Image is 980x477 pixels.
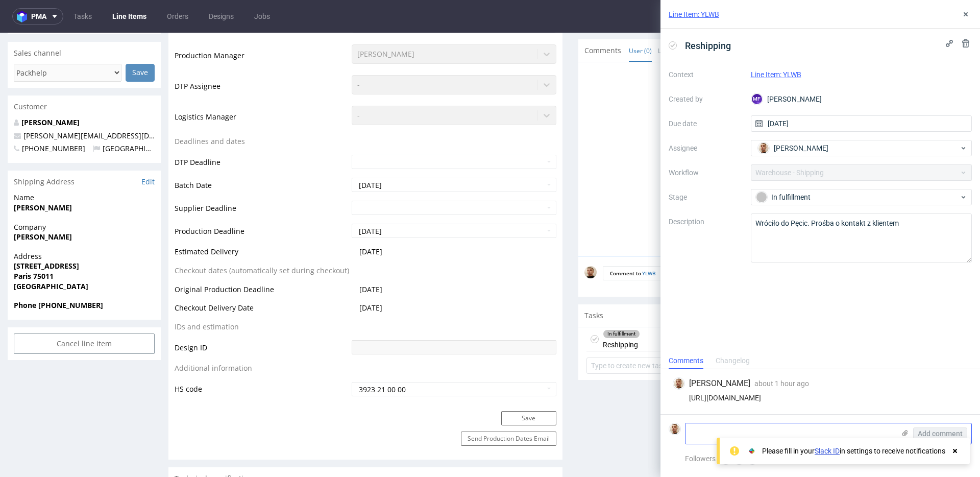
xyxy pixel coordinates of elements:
div: Changelog [716,353,750,369]
span: Tasks [584,278,603,288]
a: Line Items [106,8,153,25]
div: Technical specification [168,435,562,457]
div: [URL][DOMAIN_NAME] [673,394,968,402]
span: Comments [584,13,621,23]
p: Comment to [603,233,663,248]
span: Followers [685,455,716,463]
a: View all (0) [936,14,966,22]
label: Created by [669,93,743,105]
span: Company [14,189,155,200]
a: [PERSON_NAME] [21,85,80,94]
label: Description [669,216,743,260]
a: Tasks [67,8,98,25]
a: Jobs [248,8,276,25]
a: View all [945,279,966,288]
span: [DATE] [359,214,382,224]
span: [PHONE_NUMBER] [14,111,85,121]
td: Estimated Delivery [175,213,349,232]
input: Save [126,31,155,49]
td: Checkout Delivery Date [175,269,349,288]
img: Bartłomiej Leśniczuk [670,424,680,434]
a: YLWB [642,237,656,244]
span: Reshipping [681,37,735,54]
figcaption: MF [752,94,762,104]
td: Design ID [175,306,349,329]
label: Workflow [669,166,743,179]
span: pma [31,13,46,20]
strong: [PERSON_NAME] [14,199,72,209]
a: Edit [141,144,155,154]
div: Customer [8,63,161,85]
img: Slack [747,446,757,456]
img: regular_mini_magick20240628-108-74q3je.jpg [584,233,597,246]
a: User (0) [629,7,652,29]
a: Line Item (0) [658,7,693,29]
span: [DATE] [359,252,382,261]
td: Deadlines and dates [175,103,349,122]
a: Line Item: YLWB [751,70,801,79]
div: Sales channel [8,9,161,32]
td: Original Production Deadline [175,251,349,270]
strong: Paris 75011 [14,238,54,248]
div: In fulfillment [603,297,640,305]
td: Production Deadline [175,190,349,213]
button: Send [939,233,966,248]
div: [DATE] [925,300,964,313]
button: pma [12,8,63,25]
div: Comments [669,353,703,369]
strong: [PERSON_NAME] [14,170,72,180]
div: Please fill in your in settings to receive notifications [762,446,945,456]
button: Save [501,378,556,393]
button: Send Production Dates Email [461,399,556,413]
a: Line Item: YLWB [669,9,719,19]
input: Type to create new task [586,325,964,341]
strong: [GEOGRAPHIC_DATA] [14,249,88,258]
strong: [STREET_ADDRESS] [14,228,79,238]
label: Assignee [669,142,743,154]
td: IDs and estimation [175,288,349,307]
a: Attachments (0) [744,7,789,29]
img: logo [17,11,31,22]
span: [PERSON_NAME] [774,143,828,153]
td: Supplier Deadline [175,167,349,190]
td: Batch Date [175,144,349,167]
span: Address [14,219,155,229]
div: Shipping Address [8,138,161,160]
td: HS code [175,348,349,365]
span: [DATE] [359,270,382,280]
div: In fulfillment [756,192,959,203]
span: [GEOGRAPHIC_DATA] [93,111,174,121]
a: [PERSON_NAME][EMAIL_ADDRESS][DOMAIN_NAME] [23,98,200,108]
a: All (0) [795,7,812,29]
td: Additional information [175,329,349,348]
textarea: Wróciło do Pęcic. Prośba o kontakt z klientem [751,213,972,263]
a: Automatic (0) [699,7,738,29]
span: Name [14,160,155,170]
input: Cancel line item [14,301,155,321]
label: Due date [669,117,743,130]
div: Reshipping [603,295,640,318]
a: Designs [203,8,240,25]
label: Stage [669,191,743,203]
td: DTP Assignee [175,41,349,72]
span: about 1 hour ago [754,379,809,388]
a: Slack ID [815,447,840,455]
td: Logistics Manager [175,72,349,103]
strong: Phone [PHONE_NUMBER] [14,268,103,277]
img: Bartłomiej Leśniczuk [674,378,684,389]
a: Orders [161,8,194,25]
td: DTP Deadline [175,121,349,144]
span: [PERSON_NAME] [689,378,750,389]
td: Production Manager [175,11,349,41]
label: Context [669,68,743,81]
div: [PERSON_NAME] [751,91,972,107]
img: Bartłomiej Leśniczuk [953,301,963,312]
img: Bartłomiej Leśniczuk [758,143,769,153]
td: Checkout dates (automatically set during checkout) [175,232,349,251]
